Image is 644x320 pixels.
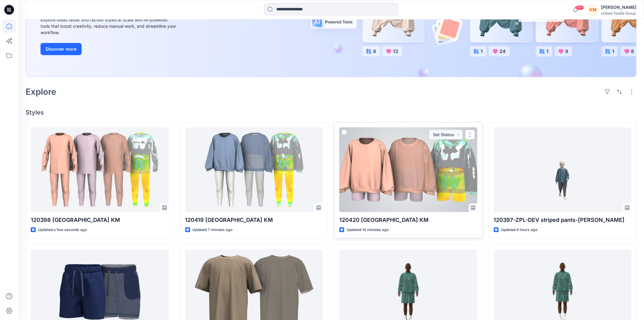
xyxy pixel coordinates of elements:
p: Updated 14 minutes ago [347,227,389,233]
div: [PERSON_NAME] [601,4,636,11]
div: KM [588,4,599,15]
a: 120419 Friboo KM [185,127,323,212]
p: 120398 [GEOGRAPHIC_DATA] KM [31,216,169,224]
h4: Styles [26,109,637,116]
p: Updated 7 minutes ago [193,227,233,233]
span: 99+ [575,5,584,10]
h2: Explore [26,87,56,97]
a: 120397-ZPL-DEV striped pants-RG-JB [494,127,632,212]
p: 120397-ZPL-DEV striped pants-[PERSON_NAME] [494,216,632,224]
div: Explore ideas faster and recolor styles at scale with AI-powered tools that boost creativity, red... [41,16,178,36]
p: 120419 [GEOGRAPHIC_DATA] KM [185,216,323,224]
a: 120398 Friboo KM [31,127,169,212]
p: 120420 [GEOGRAPHIC_DATA] KM [339,216,477,224]
a: 120420 Friboo KM [339,127,477,212]
p: Updated a few seconds ago [38,227,87,233]
button: Discover more [41,43,82,55]
a: Discover more [41,43,178,55]
p: Updated 4 hours ago [501,227,538,233]
div: United Textile Group [601,11,636,16]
